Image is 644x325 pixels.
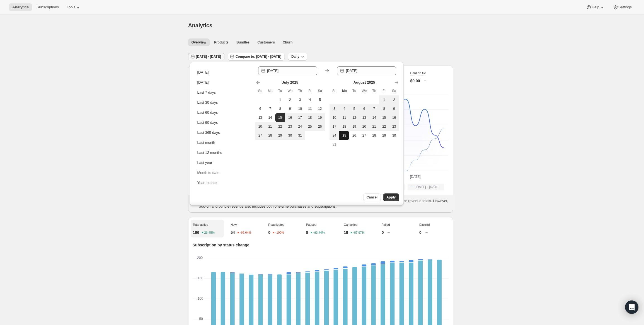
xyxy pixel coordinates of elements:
[295,113,305,122] button: Thursday July 17 2025
[297,115,303,120] span: 17
[265,122,275,131] button: Monday July 21 2025
[342,133,347,138] span: 25
[339,122,349,131] button: Monday August 18 2025
[369,131,379,140] button: Thursday August 28 2025
[239,258,244,259] rect: Expired-6 0
[359,131,369,140] button: Wednesday August 27 2025
[393,79,400,86] button: Show next month, September 2025
[382,223,390,226] span: Failed
[381,124,387,129] span: 22
[258,115,263,120] span: 13
[193,223,208,226] span: Total active
[437,258,441,259] rect: Expired-6 0
[275,95,285,104] button: Tuesday July 1 2025
[255,131,265,140] button: Sunday July 27 2025
[369,86,379,95] th: Thursday
[359,122,369,131] button: Wednesday August 20 2025
[330,140,340,149] button: Sunday August 31 2025
[275,86,285,95] th: Tuesday
[342,115,347,120] span: 11
[389,95,399,104] button: Saturday August 2 2025
[349,131,359,140] button: Tuesday August 26 2025
[196,138,251,147] button: Last month
[362,133,367,138] span: 27
[277,106,283,111] span: 8
[258,124,263,129] span: 20
[257,40,275,45] span: Customers
[332,106,337,111] span: 3
[258,258,263,259] rect: Expired-6 0
[197,130,220,135] div: Last 365 days
[295,131,305,140] button: Thursday July 31 2025
[197,80,209,85] div: [DATE]
[352,115,357,120] span: 12
[197,150,222,156] div: Last 12 months
[214,40,229,45] span: Products
[391,124,397,129] span: 23
[297,106,303,111] span: 10
[315,86,325,95] th: Saturday
[315,113,325,122] button: Saturday July 19 2025
[296,258,300,259] rect: Expired-6 0
[231,223,237,226] span: New
[307,106,313,111] span: 11
[409,260,413,263] rect: New-1 5
[236,40,250,45] span: Bundles
[349,122,359,131] button: Tuesday August 19 2025
[297,98,303,102] span: 3
[277,133,283,138] span: 29
[285,113,295,122] button: Wednesday July 16 2025
[408,184,444,190] button: [DATE] - [DATE]
[389,131,399,140] button: Saturday August 30 2025
[386,195,396,200] span: Apply
[295,122,305,131] button: Thursday July 24 2025
[305,104,315,113] button: Friday July 11 2025
[317,106,323,111] span: 12
[618,5,632,9] span: Settings
[379,86,389,95] th: Friday
[381,98,387,102] span: 1
[277,258,282,259] rect: Expired-6 0
[291,54,299,59] span: Daily
[315,122,325,131] button: Saturday July 26 2025
[381,258,385,259] rect: Expired-6 0
[267,106,273,111] span: 7
[381,261,385,264] rect: New-1 6
[275,122,285,131] button: Tuesday July 22 2025
[391,89,397,93] span: Sa
[9,3,32,11] button: Analytics
[339,113,349,122] button: Monday August 11 2025
[196,78,251,87] button: [DATE]
[359,113,369,122] button: Wednesday August 13 2025
[367,195,377,200] span: Cancel
[339,86,349,95] th: Monday
[268,258,272,259] rect: Expired-6 0
[197,256,203,260] text: 200
[288,53,307,60] button: Daily
[188,22,212,28] span: Analytics
[240,231,251,234] text: -66.04%
[188,53,224,60] button: [DATE] - [DATE]
[275,113,285,122] button: Start of range Tuesday July 15 2025
[297,89,303,93] span: Th
[249,258,253,259] rect: Expired-6 0
[332,89,337,93] span: Su
[427,258,432,259] rect: Expired-6 0
[283,40,292,45] span: Churn
[211,258,216,259] rect: Expired-6 0
[391,133,397,138] span: 30
[343,258,347,259] rect: Expired-6 0
[592,5,599,9] span: Help
[313,231,325,234] text: -93.44%
[295,95,305,104] button: Thursday July 3 2025
[362,115,367,120] span: 13
[369,122,379,131] button: Thursday August 21 2025
[339,131,349,140] button: Today Monday August 25 2025
[287,115,293,120] span: 16
[196,158,251,167] button: Last year
[307,89,313,93] span: Fr
[371,124,377,129] span: 21
[317,98,323,102] span: 5
[285,104,295,113] button: Wednesday July 9 2025
[330,113,340,122] button: Sunday August 10 2025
